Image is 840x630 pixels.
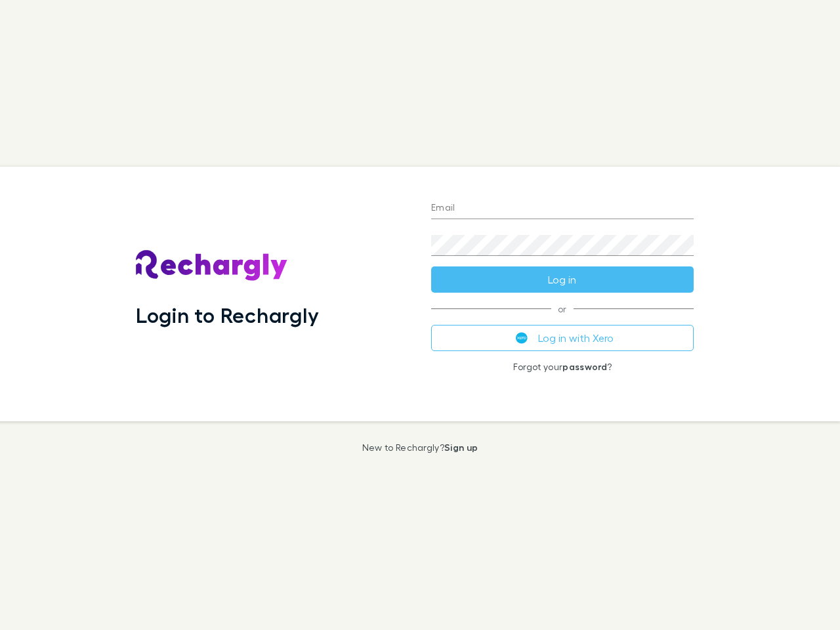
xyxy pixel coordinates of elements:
button: Log in [431,266,694,293]
img: Rechargly's Logo [136,250,288,282]
button: Log in with Xero [431,325,694,351]
p: New to Rechargly? [362,442,478,453]
p: Forgot your ? [431,362,694,372]
span: or [431,308,694,309]
a: password [562,361,607,372]
a: Sign up [444,442,478,453]
h1: Login to Rechargly [136,303,319,327]
img: Xero's logo [516,332,528,344]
